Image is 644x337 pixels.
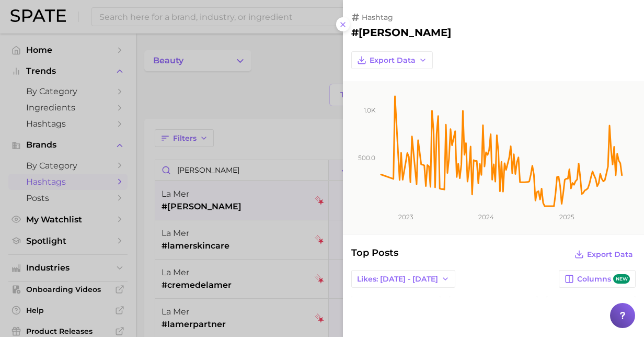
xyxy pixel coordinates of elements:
[572,247,636,262] button: Export Data
[559,213,574,221] tspan: 2025
[370,56,416,65] span: Export Data
[613,274,630,284] span: new
[362,13,393,22] span: hashtag
[351,247,398,262] span: Top Posts
[351,270,455,288] button: Likes: [DATE] - [DATE]
[358,154,375,162] tspan: 500.0
[351,26,636,39] h2: #[PERSON_NAME]
[559,270,636,288] button: Columnsnew
[351,51,433,69] button: Export Data
[478,213,494,221] tspan: 2024
[577,274,630,284] span: Columns
[357,275,438,284] span: Likes: [DATE] - [DATE]
[364,106,376,114] tspan: 1.0k
[398,213,413,221] tspan: 2023
[587,250,633,259] span: Export Data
